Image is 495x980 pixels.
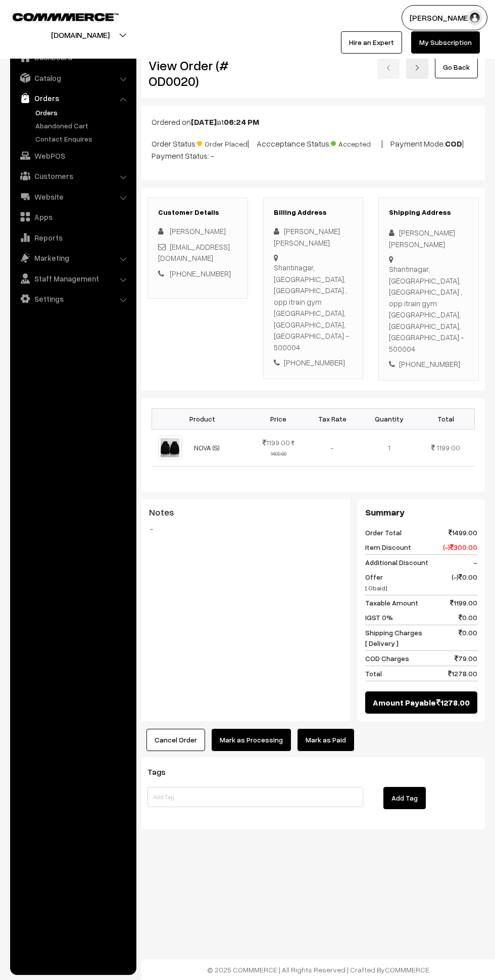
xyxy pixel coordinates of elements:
[158,242,230,263] a: [EMAIL_ADDRESS][DOMAIN_NAME]
[459,612,477,623] span: 0.00
[152,136,475,162] p: Order Status: | Accceptance Status: | Payment Mode: | Payment Status: -
[473,557,477,568] span: -
[411,31,480,54] a: My Subscription
[274,208,353,217] h3: Billing Address
[385,965,429,974] a: COMMMERCE
[191,117,217,127] b: [DATE]
[13,228,133,247] a: Reports
[197,136,247,149] span: Order Placed
[389,208,468,217] h3: Shipping Address
[13,147,133,165] a: WebPOS
[13,13,119,21] img: COMMMERCE
[13,167,133,185] a: Customers
[170,226,226,236] span: [PERSON_NAME]
[149,507,342,518] h3: Notes
[304,429,361,466] td: -
[365,527,402,538] span: Order Total
[13,269,133,288] a: Staff Management
[304,408,361,429] th: Tax Rate
[389,263,468,354] div: Shantinagar, [GEOGRAPHIC_DATA], [GEOGRAPHIC_DATA] , opp itrain gym [GEOGRAPHIC_DATA], [GEOGRAPHIC...
[13,89,133,107] a: Orders
[365,507,477,518] h3: Summary
[341,31,402,54] a: Hire an Expert
[389,227,468,250] div: [PERSON_NAME] [PERSON_NAME]
[365,597,418,608] span: Taxable Amount
[271,440,294,457] strike: 1499.00
[146,729,205,751] button: Cancel Order
[455,653,477,664] span: 79.00
[383,787,426,809] button: Add Tag
[148,58,248,89] h2: View Order (# OD0020)
[365,627,422,648] span: Shipping Charges [ Delivery ]
[443,542,477,552] span: (-) 300.00
[13,290,133,308] a: Settings
[449,527,477,538] span: 1499.00
[147,767,178,777] span: Tags
[365,557,428,568] span: Additional Discount
[365,542,411,552] span: Item Discount
[373,696,436,709] span: Amount Payable
[194,443,220,452] a: NOVA (S)
[13,208,133,226] a: Apps
[388,443,390,452] span: 1
[365,572,387,593] span: Offer
[402,5,487,30] button: [PERSON_NAME]
[33,107,133,118] a: Orders
[436,443,460,452] span: 1199.00
[13,10,101,22] a: COMMMERCE
[414,65,420,71] img: right-arrow.png
[452,572,477,593] span: (-) 0.00
[365,653,409,664] span: COD Charges
[365,612,393,623] span: IGST 0%
[33,133,133,144] a: Contact Enquires
[274,225,353,248] div: [PERSON_NAME] [PERSON_NAME]
[389,358,468,370] div: [PHONE_NUMBER]
[13,249,133,267] a: Marketing
[152,116,475,128] p: Ordered on at
[274,357,353,368] div: [PHONE_NUMBER]
[448,668,477,679] span: 1278.00
[459,627,477,648] span: 0.00
[224,117,259,127] b: 06:24 PM
[263,438,290,447] span: 1199.00
[298,729,354,751] a: Mark as Paid
[361,408,417,429] th: Quantity
[365,584,387,592] span: [ Obaid]
[435,56,478,78] a: Go Back
[147,787,363,807] input: Add Tag
[141,959,495,980] footer: © 2025 COMMMERCE | All Rights Reserved | Crafted By
[158,208,237,217] h3: Customer Details
[170,269,231,278] a: [PHONE_NUMBER]
[13,69,133,87] a: Catalog
[436,696,470,709] span: 1278.00
[13,188,133,206] a: Website
[274,262,353,353] div: Shantinagar, [GEOGRAPHIC_DATA], [GEOGRAPHIC_DATA] , opp itrain gym [GEOGRAPHIC_DATA], [GEOGRAPHIC...
[365,668,382,679] span: Total
[467,10,482,25] img: user
[445,138,462,149] b: COD
[212,729,291,751] button: Mark as Processing
[450,597,477,608] span: 1199.00
[253,408,304,429] th: Price
[33,120,133,131] a: Abandoned Cart
[158,436,182,460] img: mockup.png
[152,408,253,429] th: Product
[331,136,381,149] span: Accepted
[149,523,342,535] blockquote: -
[417,408,474,429] th: Total
[16,22,145,48] button: [DOMAIN_NAME]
